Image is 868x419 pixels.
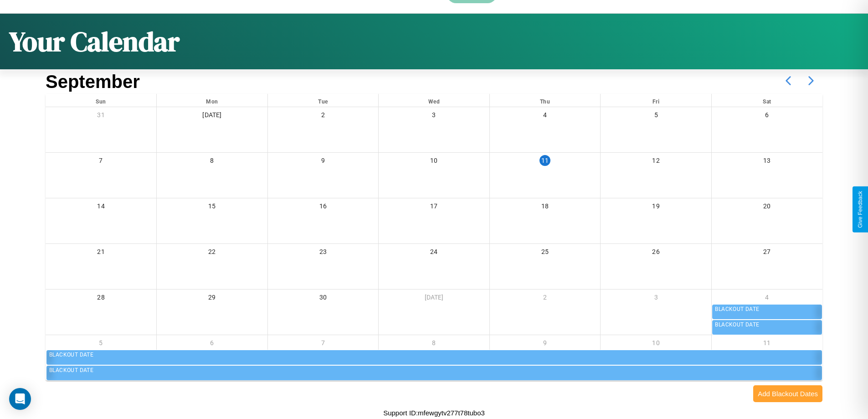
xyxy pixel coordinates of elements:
div: 23 [268,244,379,263]
div: 2 [490,290,601,308]
div: Sat [712,94,822,107]
div: Tue [268,94,379,107]
div: 24 [379,244,489,263]
div: 15 [157,198,267,217]
div: BLACKOUT DATE [49,366,820,375]
div: 31 [46,107,156,126]
div: BLACKOUT DATE [715,305,820,314]
div: 25 [490,244,601,263]
div: Give Feedback [857,191,863,228]
div: Fri [601,94,711,107]
div: Sun [46,94,156,107]
div: 6 [712,107,822,126]
div: 3 [379,107,489,126]
div: 8 [379,335,489,354]
div: 9 [268,153,379,171]
div: 29 [157,290,267,308]
div: 20 [712,198,822,217]
div: 4 [712,290,822,308]
div: 8 [157,153,267,171]
div: 13 [712,153,822,171]
div: 9 [490,335,601,354]
div: [DATE] [379,290,489,308]
div: 10 [379,153,489,171]
div: Wed [379,94,489,107]
div: 11 [539,155,550,166]
div: 3 [601,290,711,308]
div: 5 [601,107,711,126]
div: 21 [46,244,156,263]
div: BLACKOUT DATE [715,321,820,330]
div: 7 [268,335,379,354]
div: BLACKOUT DATE [49,351,820,360]
div: [DATE] [157,107,267,126]
div: 2 [268,107,379,126]
div: 27 [712,244,822,263]
div: 17 [379,198,489,217]
div: 30 [268,290,379,308]
div: Open Intercom Messenger [9,388,31,410]
div: 6 [157,335,267,354]
div: Thu [490,94,601,107]
div: 11 [712,335,822,354]
div: 18 [490,198,601,217]
button: Add Blackout Dates [753,385,822,402]
p: Support ID: mfewgytv277t78tubo3 [383,407,485,419]
div: 19 [601,198,711,217]
div: 26 [601,244,711,263]
div: 7 [46,153,156,171]
div: 28 [46,290,156,308]
div: 22 [157,244,267,263]
div: 16 [268,198,379,217]
h1: Your Calendar [9,23,180,60]
div: Mon [157,94,267,107]
div: 14 [46,198,156,217]
div: 5 [46,335,156,354]
div: 12 [601,153,711,171]
h2: September [46,72,140,92]
div: 4 [490,107,601,126]
div: 10 [601,335,711,354]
